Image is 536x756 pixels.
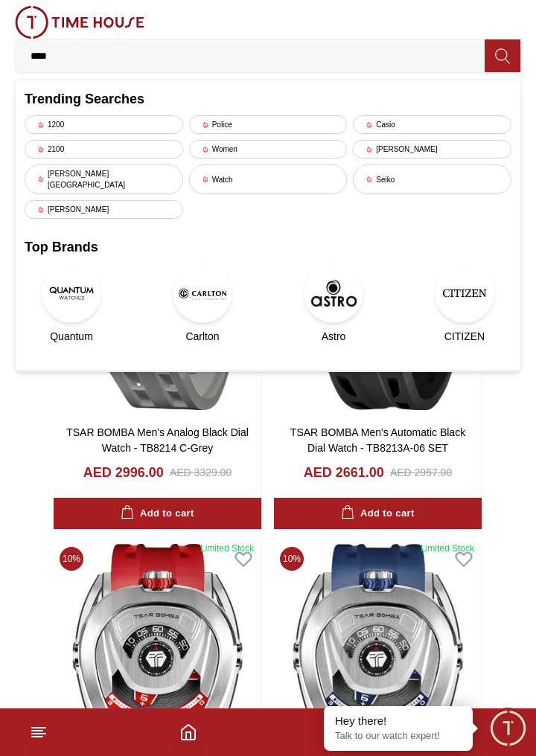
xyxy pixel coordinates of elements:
div: Police [189,115,348,134]
div: Watch [189,164,348,194]
div: AED 3329.00 [170,465,232,480]
img: Astro [304,263,363,323]
a: CITIZENCITIZEN [418,263,511,344]
h4: AED 2661.00 [304,462,384,483]
div: 2100 [25,140,183,158]
a: Home [179,723,197,741]
img: CITIZEN [435,263,494,323]
button: Add to cart [274,498,482,530]
img: Carlton [173,263,232,323]
div: 1200 [25,115,183,134]
a: TSAR BOMBA Men's Analog Black Dial Watch - TB8214 C-Grey [66,426,249,454]
a: AstroAstro [287,263,380,344]
img: Quantum [42,263,101,323]
a: QuantumQuantum [25,263,118,344]
a: CarltonCarlton [156,263,249,344]
p: Talk to our watch expert! [335,730,462,743]
span: Astro [322,329,346,344]
div: Chat Widget [488,708,529,749]
div: Casio [353,115,511,134]
div: Add to cart [121,505,194,522]
button: Add to cart [54,498,261,530]
div: [PERSON_NAME] [353,140,511,158]
span: 10 % [280,547,304,571]
img: ... [15,6,144,39]
h2: Trending Searches [25,89,511,109]
div: AED 2957.00 [390,465,452,480]
div: Seiko [353,164,511,194]
div: Hey there! [335,714,462,728]
a: TSAR BOMBA Men's Automatic Black Dial Watch - TB8213A-06 SET [290,426,465,454]
span: CITIZEN [444,329,485,344]
div: Add to cart [341,505,414,522]
span: Carlton [185,329,219,344]
span: 10 % [60,547,83,571]
h4: AED 2996.00 [83,462,164,483]
span: Quantum [50,329,93,344]
div: Limited Stock [200,542,254,554]
div: Women [189,140,348,158]
div: [PERSON_NAME] [25,200,183,219]
div: Limited Stock [421,542,474,554]
h2: Top Brands [25,237,511,257]
div: [PERSON_NAME][GEOGRAPHIC_DATA] [25,164,183,194]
